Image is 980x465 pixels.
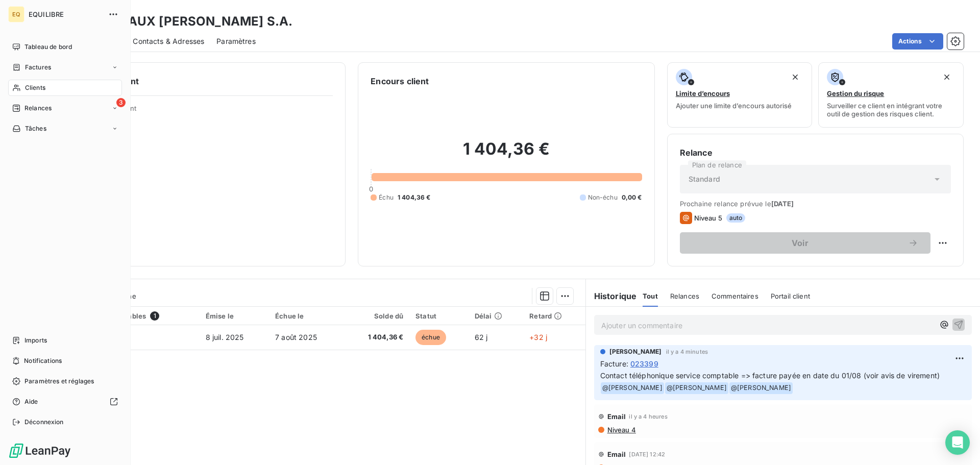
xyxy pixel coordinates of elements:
span: Tableau de bord [24,42,72,52]
span: 0 [369,185,373,193]
span: @ [PERSON_NAME] [729,382,793,394]
span: Clients [25,83,45,92]
button: Limite d’encoursAjouter une limite d’encours autorisé [667,62,813,128]
span: Niveau 4 [606,426,636,434]
div: EQ [8,6,24,22]
span: échue [415,330,446,345]
span: 8 juil. 2025 [206,333,244,341]
span: 023399 [630,358,658,369]
span: Tout [643,292,658,300]
span: Email [607,412,626,421]
span: auto [726,213,746,223]
h6: Encours client [371,75,429,87]
div: Délai [475,312,517,320]
h6: Historique [586,290,637,302]
span: 62 j [475,333,488,341]
div: Statut [415,312,462,320]
span: @ [PERSON_NAME] [665,382,728,394]
span: Paramètres et réglages [24,377,94,386]
span: Prochaine relance prévue le [680,200,951,208]
span: 3 [116,98,126,107]
span: 0,00 € [622,193,642,202]
h2: 1 404,36 € [371,139,642,169]
button: Actions [892,33,943,50]
span: Échu [379,193,394,202]
span: 1 404,36 € [350,332,403,342]
span: Propriétés Client [82,104,333,118]
span: [PERSON_NAME] [609,347,662,356]
span: Niveau 5 [694,214,722,222]
span: il y a 4 minutes [666,349,708,355]
button: Gestion du risqueSurveiller ce client en intégrant votre outil de gestion des risques client. [818,62,964,128]
span: 7 août 2025 [275,333,317,341]
span: Déconnexion [24,418,64,427]
div: Open Intercom Messenger [945,430,970,455]
span: Factures [25,63,51,72]
div: Pièces comptables [83,311,193,321]
h3: HÔPITAUX [PERSON_NAME] S.A. [90,12,292,31]
span: 1 [150,311,159,321]
span: Non-échu [588,193,618,202]
button: Voir [680,232,930,254]
span: Email [607,450,626,458]
span: Notifications [24,356,62,365]
span: Limite d’encours [676,89,730,97]
span: Commentaires [712,292,758,300]
h6: Relance [680,146,951,159]
h6: Informations client [62,75,333,87]
span: Relances [670,292,699,300]
span: Surveiller ce client en intégrant votre outil de gestion des risques client. [827,102,955,118]
span: Portail client [771,292,810,300]
span: Paramètres [216,36,256,46]
span: Contact téléphonique service comptable => facture payée en date du 01/08 (voir avis de virement) [600,371,940,380]
img: Logo LeanPay [8,443,71,459]
a: Aide [8,394,122,410]
span: Aide [24,397,38,406]
div: Émise le [206,312,263,320]
span: @ [PERSON_NAME] [601,382,664,394]
span: Standard [689,174,720,184]
span: EQUILIBRE [29,10,102,18]
span: Voir [692,239,908,247]
span: Contacts & Adresses [133,36,204,46]
span: [DATE] 12:42 [629,451,665,457]
span: [DATE] [771,200,794,208]
span: Ajouter une limite d’encours autorisé [676,102,792,110]
span: Facture : [600,358,628,369]
span: 1 404,36 € [398,193,431,202]
span: Tâches [25,124,46,133]
div: Solde dû [350,312,403,320]
span: Relances [24,104,52,113]
div: Retard [529,312,579,320]
span: il y a 4 heures [629,413,667,420]
span: Gestion du risque [827,89,884,97]
span: Imports [24,336,47,345]
div: Échue le [275,312,337,320]
span: +32 j [529,333,547,341]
